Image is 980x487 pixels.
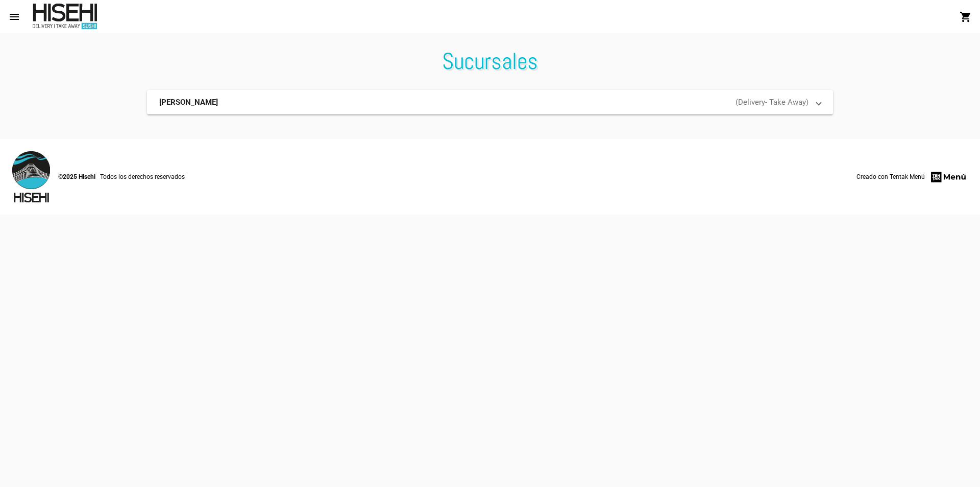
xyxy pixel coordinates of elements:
span: Todos los derechos reservados [100,172,185,182]
mat-icon: shopping_cart [960,11,972,23]
span: Creado con Tentak Menú [856,172,925,182]
span: ©2025 Hisehi [58,172,95,182]
img: menu-firm.png [929,170,968,184]
a: Creado con Tentak Menú [856,170,968,184]
mat-icon: menu [8,11,20,23]
mat-expansion-panel-header: [PERSON_NAME](Delivery- Take Away) [147,90,833,114]
mat-panel-description: ( Delivery - Take Away ) [396,97,808,107]
strong: [PERSON_NAME] [159,97,218,107]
